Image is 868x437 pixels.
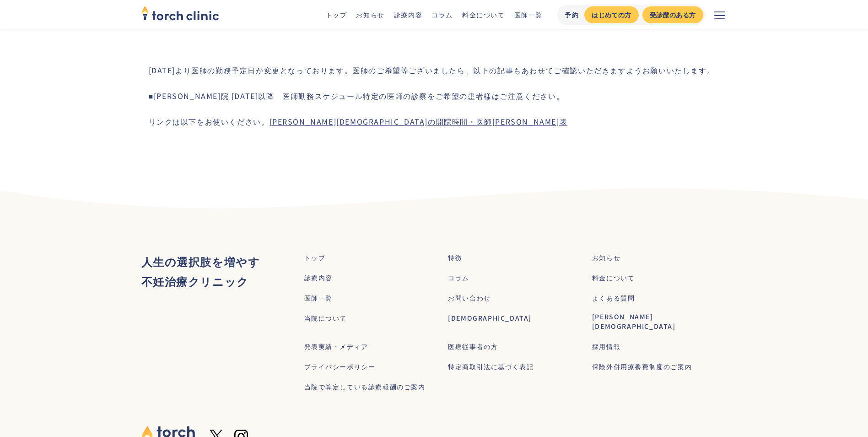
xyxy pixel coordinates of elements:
a: 保険外併用療養費制度のご案内 [592,362,692,371]
p: リンクは以下をお使いください。 [149,116,727,127]
a: 発表実績・メディア [304,342,368,351]
a: 医師一覧 [514,10,543,19]
a: お知らせ [356,10,384,19]
a: トップ [326,10,347,19]
p: ■[PERSON_NAME]院 [DATE]以降 医師勤務スケジュール特定の医師の診察をご希望の患者様はご注意ください。 [149,90,727,101]
a: トップ [304,253,326,262]
div: 予約 [565,10,579,20]
div: 受診歴のある方 [650,10,696,20]
div: はじめての方 [592,10,631,20]
a: プライバシーポリシー [304,362,376,371]
strong: 不妊治療クリニック [141,273,249,289]
a: 受診歴のある方 [642,6,703,23]
strong: 人生の選択肢を増やす ‍ [141,253,260,269]
a: 診療内容 [304,273,333,283]
a: 医師一覧 [304,293,333,303]
a: お知らせ [592,253,620,262]
a: 料金について [592,273,635,283]
p: ‍ [149,142,727,153]
a: 採用情報 [592,342,620,351]
a: お問い合わせ [448,293,491,303]
a: home [141,6,219,23]
p: ‍ [149,39,727,50]
a: 診療内容 [394,10,422,19]
img: torch clinic [141,3,219,23]
a: 特徴 [448,253,462,262]
a: よくある質問 [592,293,635,303]
a: 当院について [304,313,347,323]
a: はじめての方 [584,6,638,23]
a: [DEMOGRAPHIC_DATA] [448,313,532,323]
p: [DATE]より医師の勤務予定日が変更となっております。医師のご希望等ございましたら、以下の記事もあわせてご確認いただきますようお願いいたします。 [149,65,727,76]
a: 当院で算定している診療報酬のご案内 [304,382,426,392]
a: コラム [431,10,453,19]
a: 特定商取引法に基づく表記 [448,362,534,371]
div: ‍ [141,251,260,291]
a: コラム [448,273,469,283]
a: [PERSON_NAME][DEMOGRAPHIC_DATA] [592,312,727,331]
a: [PERSON_NAME][DEMOGRAPHIC_DATA]の開院時間・医師[PERSON_NAME]表 [270,116,568,127]
a: 医療従事者の方 [448,342,498,351]
a: 料金について [462,10,505,19]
